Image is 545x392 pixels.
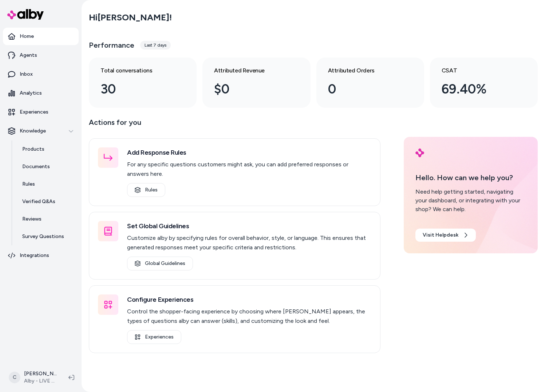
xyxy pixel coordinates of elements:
a: Agents [3,47,79,64]
p: Analytics [20,90,42,97]
a: Rules [127,183,165,197]
a: Experiences [3,103,79,121]
span: C [9,372,20,383]
span: Alby - LIVE on [DOMAIN_NAME] [24,377,57,385]
p: Documents [22,163,50,170]
p: Rules [22,181,35,188]
p: Knowledge [20,127,46,135]
h3: Total conversations [100,66,173,75]
h3: Performance [89,40,134,50]
a: Documents [15,158,79,175]
a: CSAT 69.40% [430,58,538,108]
p: Products [22,146,44,153]
p: Hello. How can we help you? [415,172,526,183]
p: For any specific questions customers might ask, you can add preferred responses or answers here. [127,160,371,179]
a: Survey Questions [15,228,79,245]
p: Survey Questions [22,233,64,240]
p: Integrations [20,252,49,259]
p: [PERSON_NAME] [24,370,57,377]
a: Visit Helpdesk [415,229,476,242]
a: Home [3,28,79,45]
p: Agents [20,52,37,59]
button: Knowledge [3,122,79,140]
a: Total conversations 30 [89,58,197,108]
p: Control the shopper-facing experience by choosing where [PERSON_NAME] appears, the types of quest... [127,307,371,326]
a: Attributed Orders 0 [316,58,424,108]
h3: Attributed Revenue [214,66,287,75]
a: Products [15,140,79,158]
div: 69.40% [442,79,514,99]
div: $0 [214,79,287,99]
a: Rules [15,175,79,193]
a: Reviews [15,210,79,228]
p: Experiences [20,108,48,116]
p: Verified Q&As [22,198,55,205]
h2: Hi [PERSON_NAME] ! [89,12,172,23]
p: Inbox [20,71,33,78]
h3: CSAT [442,66,514,75]
h3: Configure Experiences [127,294,371,305]
h3: Set Global Guidelines [127,221,371,231]
a: Experiences [127,330,181,344]
img: alby Logo [415,149,424,157]
div: 30 [100,79,173,99]
h3: Add Response Rules [127,147,371,158]
p: Actions for you [89,116,380,134]
a: Integrations [3,247,79,264]
div: Last 7 days [140,41,171,50]
button: C[PERSON_NAME]Alby - LIVE on [DOMAIN_NAME] [4,366,63,389]
a: Verified Q&As [15,193,79,210]
a: Global Guidelines [127,257,193,270]
img: alby Logo [7,9,44,20]
h3: Attributed Orders [328,66,401,75]
p: Customize alby by specifying rules for overall behavior, style, or language. This ensures that ge... [127,233,371,252]
a: Attributed Revenue $0 [202,58,310,108]
div: Need help getting started, navigating your dashboard, or integrating with your shop? We can help. [415,187,526,214]
a: Analytics [3,84,79,102]
p: Reviews [22,215,42,223]
div: 0 [328,79,401,99]
a: Inbox [3,66,79,83]
p: Home [20,33,34,40]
